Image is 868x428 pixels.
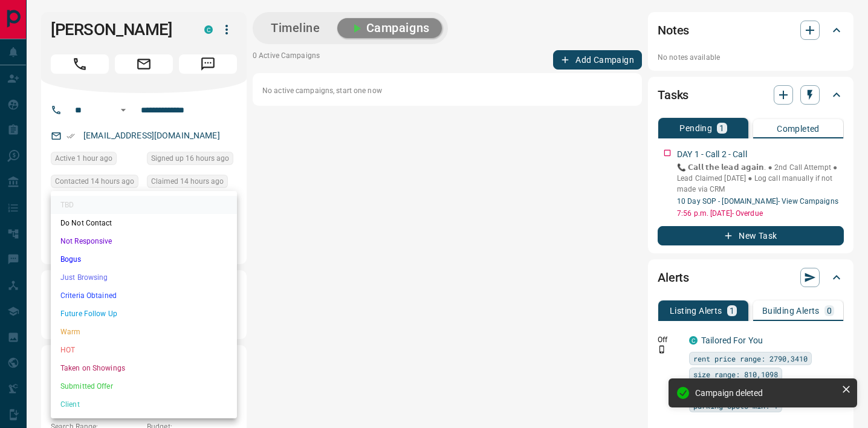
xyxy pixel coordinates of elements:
[51,377,237,395] li: Submitted Offer
[51,250,237,268] li: Bogus
[695,388,837,398] div: Campaign deleted
[51,232,237,250] li: Not Responsive
[51,395,237,413] li: Client
[51,268,237,287] li: Just Browsing
[51,305,237,323] li: Future Follow Up
[51,287,237,305] li: Criteria Obtained
[51,341,237,359] li: HOT
[51,214,237,232] li: Do Not Contact
[51,359,237,377] li: Taken on Showings
[51,323,237,341] li: Warm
